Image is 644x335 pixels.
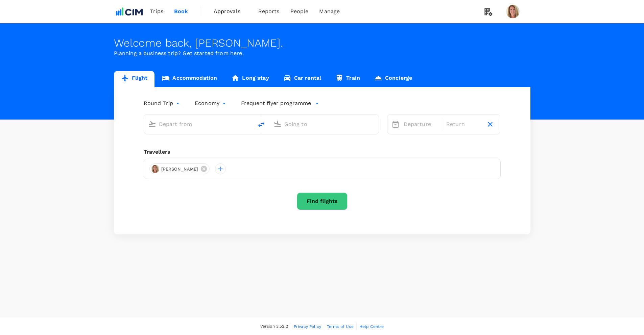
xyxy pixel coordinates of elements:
[157,166,202,173] span: [PERSON_NAME]
[159,119,239,129] input: Depart from
[114,49,530,57] p: Planning a business trip? Get started from here.
[114,4,145,19] img: CIM ENVIRONMENTAL PTY LTD
[195,98,228,109] div: Economy
[150,7,163,16] span: Trips
[276,71,329,87] a: Car rental
[144,148,501,156] div: Travellers
[506,5,520,18] img: Judith Penders
[319,7,340,16] span: Manage
[297,192,348,210] button: Find flights
[327,323,354,330] a: Terms of Use
[446,120,480,128] p: Return
[327,324,354,329] span: Terms of Use
[241,99,319,107] button: Frequent flyer programme
[359,324,384,329] span: Help Centre
[114,37,530,49] div: Welcome back , [PERSON_NAME] .
[144,98,182,109] div: Round Trip
[149,163,210,174] div: [PERSON_NAME]
[241,99,311,107] p: Frequent flyer programme
[174,7,188,16] span: Book
[367,71,419,87] a: Concierge
[294,324,321,329] span: Privacy Policy
[151,165,159,173] img: avatar-6789326106eb3.jpeg
[260,323,288,330] span: Version 3.52.2
[290,7,309,16] span: People
[328,71,367,87] a: Train
[359,323,384,330] a: Help Centre
[154,71,224,87] a: Accommodation
[114,71,155,87] a: Flight
[258,7,280,16] span: Reports
[248,123,250,125] button: Open
[214,7,247,16] span: Approvals
[404,120,438,128] p: Departure
[253,117,269,133] button: delete
[294,323,321,330] a: Privacy Policy
[224,71,276,87] a: Long stay
[374,123,375,125] button: Open
[284,119,364,129] input: Going to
